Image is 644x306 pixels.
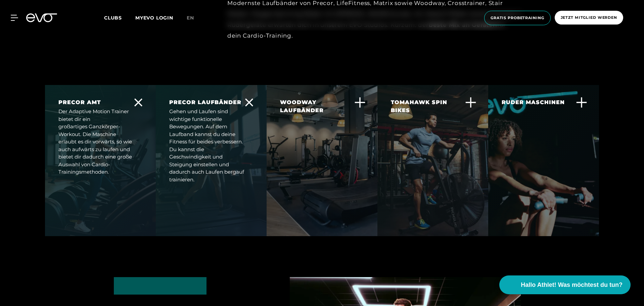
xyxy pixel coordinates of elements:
[187,15,194,21] span: en
[391,98,466,115] div: TOMAHAWK SPIN BIKES
[499,275,631,294] button: Hallo Athlet! Was möchtest du tun?
[280,98,356,115] div: WOODWAY LAUFBÄNDER
[553,11,625,25] a: Jetzt Mitglied werden
[104,15,122,21] span: Clubs
[104,14,135,21] a: Clubs
[169,108,245,183] div: Gehen und Laufen sind wichtige funktionelle Bewegungen. Auf dem Laufband kannst du deine Fitness ...
[491,15,544,21] span: Gratis Probetraining
[482,11,553,25] a: Gratis Probetraining
[521,280,623,290] span: Hallo Athlet! Was möchtest du tun?
[58,108,134,176] div: Der Adaptive Motion Trainer bietet dir ein großartiges Ganzkörper-Workout. Die Maschine erlaubt e...
[169,98,241,106] div: PRECOR LAUFBÄNDER
[58,98,101,106] div: PRECOR AMT
[502,98,565,106] div: RUDER MASCHINEN
[135,15,173,21] a: MYEVO LOGIN
[187,14,202,22] a: en
[561,15,617,20] span: Jetzt Mitglied werden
